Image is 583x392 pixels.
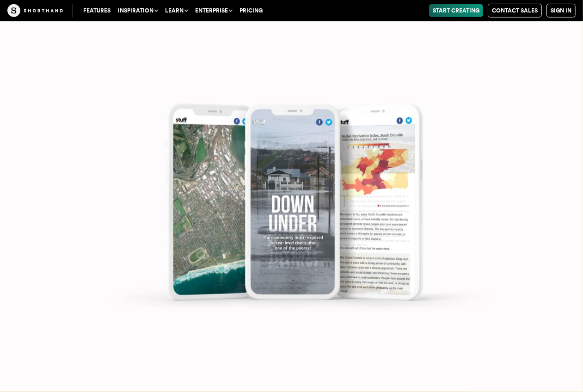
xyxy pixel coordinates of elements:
button: Enterprise [191,4,236,17]
button: Inspiration [114,4,161,17]
a: Pricing [236,4,266,17]
button: Learn [161,4,191,17]
a: Sign in [546,4,576,18]
img: The Craft [7,4,63,17]
a: Start Creating [429,4,483,17]
a: Features [80,4,114,17]
a: Contact Sales [488,4,542,18]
